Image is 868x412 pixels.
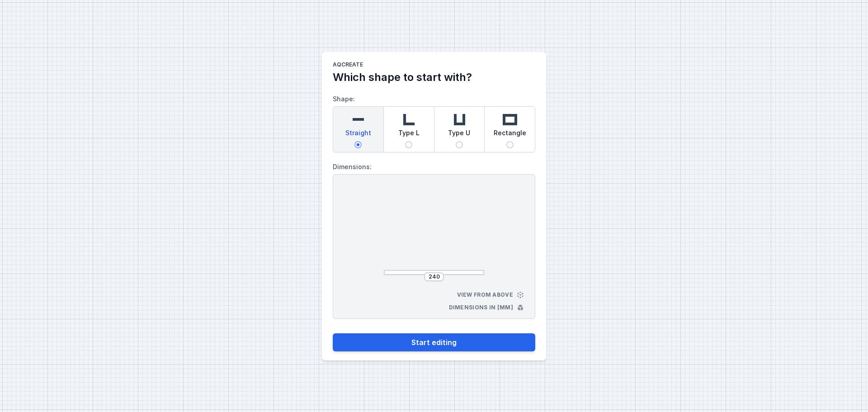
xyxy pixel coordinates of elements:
[448,128,470,141] span: Type U
[400,110,418,128] img: l-shaped.svg
[333,92,535,152] label: Shape:
[398,128,420,141] span: Type L
[506,141,514,148] input: Rectangle
[450,110,468,128] img: u-shaped.svg
[333,333,535,351] button: Start editing
[494,128,526,141] span: Rectangle
[354,141,362,148] input: Straight
[405,141,412,148] input: Type L
[345,128,371,141] span: Straight
[333,70,535,85] h2: Which shape to start with?
[333,61,535,70] h1: AQcreate
[349,110,367,128] img: straight.svg
[333,160,535,174] label: Dimensions:
[501,110,519,128] img: rectangle.svg
[427,273,441,280] input: Dimension [mm]
[456,141,463,148] input: Type U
